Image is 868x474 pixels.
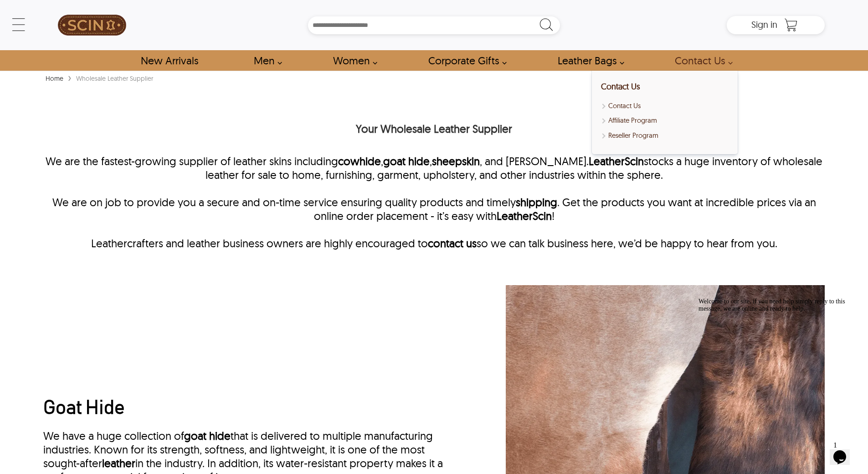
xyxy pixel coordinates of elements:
a: Home [43,74,66,83]
div: Leathercrafters and leather business owners are highly encouraged to so we can talk business here... [43,236,825,250]
a: contact us [428,236,477,250]
span: Welcome to our site, if you need help simply reply to this message, we are online and ready to help. [4,4,150,18]
a: SCIN [43,5,141,46]
div: We are on job to provide you a secure and on-time service ensuring quality products and timely . ... [43,195,825,236]
a: Shop Leather Corporate Gifts [418,50,512,71]
a: Contact Us [601,101,729,111]
div: Wholesale Leather Supplier [74,74,155,83]
a: Goat Hide [43,399,125,418]
a: shop men's leather jackets [243,50,287,71]
a: cowhide [338,154,381,168]
a: goat hide [184,429,231,443]
a: Sign in [751,22,777,29]
a: shipping [516,195,557,209]
a: Affiliate Program [601,115,729,126]
a: Shop New Arrivals [130,50,208,71]
a: Shopping Cart [782,18,800,32]
a: goat hide [383,154,430,168]
a: Shop Leather Bags [547,50,629,71]
iframe: chat widget [695,294,859,433]
a: Reseller Program [601,130,729,141]
span: › [68,69,72,85]
div: Welcome to our site, if you need help simply reply to this message, we are online and ready to help. [4,4,168,18]
a: leather [102,456,135,470]
strong: Your Wholesale Leather Supplier [356,122,512,135]
iframe: chat widget [830,438,859,465]
span: Sign in [751,19,777,30]
a: Shop Women Leather Jackets [323,50,382,71]
div: We are the fastest-growing supplier of leather skins including , , , and [PERSON_NAME]. stocks a ... [43,154,825,195]
img: SCIN [58,5,126,46]
a: LeatherScin [497,209,552,223]
a: Contact Us [601,81,640,92]
a: sheepskin [432,154,480,168]
a: LeatherScin [589,154,644,168]
a: contact-us [664,50,738,71]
